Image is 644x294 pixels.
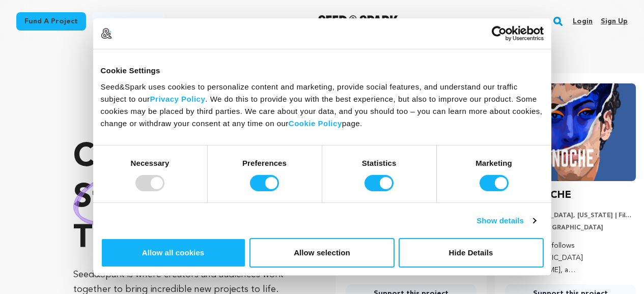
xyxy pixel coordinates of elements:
a: Start a project [92,12,164,31]
a: Fund a project [16,12,86,31]
p: [GEOGRAPHIC_DATA], [US_STATE] | Film Short [505,212,636,220]
strong: Preferences [242,158,287,167]
a: Sign up [601,13,628,30]
img: Seed&Spark Logo Dark Mode [318,15,398,27]
img: hand sketched image [73,171,181,226]
div: Seed&Spark uses cookies to personalize content and marketing, provide social features, and unders... [101,80,544,129]
a: Cookie Policy [289,119,342,127]
strong: Marketing [475,158,512,167]
p: ESTA NOCHE follows [DEMOGRAPHIC_DATA] [PERSON_NAME], a [DEMOGRAPHIC_DATA], homeless runaway, conf... [505,240,636,276]
strong: Necessary [131,158,170,167]
button: Allow all cookies [101,238,246,268]
a: Login [573,13,593,30]
img: logo [101,28,112,39]
p: Drama, [DEMOGRAPHIC_DATA] [505,224,636,232]
button: Allow selection [249,238,395,268]
a: Show details [477,215,536,227]
a: Privacy Policy [150,94,206,103]
p: Crowdfunding that . [73,137,295,259]
a: Usercentrics Cookiebot - opens in a new window [455,26,544,41]
div: Cookie Settings [101,65,544,77]
strong: Statistics [362,158,397,167]
img: ESTA NOCHE image [505,83,636,181]
a: Seed&Spark Homepage [318,15,398,27]
button: Hide Details [399,238,544,268]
